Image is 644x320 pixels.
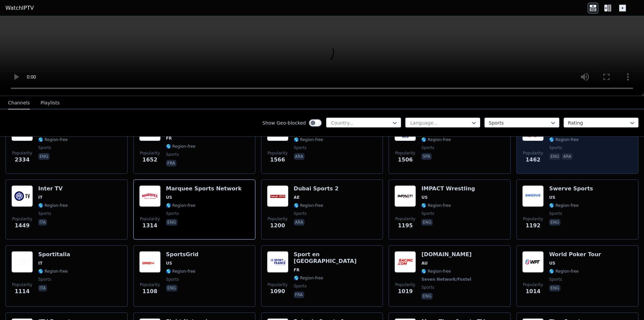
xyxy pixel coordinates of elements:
span: 🌎 Region-free [421,137,451,142]
span: US [549,195,555,200]
img: SportsGrid [139,251,161,273]
span: Popularity [140,282,160,287]
h6: IMPACT Wrestling [421,185,475,192]
span: US [421,195,427,200]
span: Popularity [395,150,415,156]
span: 🌎 Region-free [421,203,451,208]
span: AU [421,261,428,266]
h6: SportsGrid [166,251,199,258]
span: Popularity [523,150,543,156]
span: 🌎 Region-free [294,137,323,142]
span: 🌎 Region-free [294,275,323,281]
span: sports [38,211,51,216]
p: eng [38,153,50,160]
h6: Sport en [GEOGRAPHIC_DATA] [294,251,377,265]
h6: Dubai Sports 2 [294,185,339,192]
span: Popularity [12,216,32,222]
span: 🌎 Region-free [38,137,68,142]
p: eng [549,153,560,160]
span: sports [421,145,434,150]
span: 1108 [143,287,158,295]
h6: Inter TV [38,185,68,192]
p: eng [421,219,433,226]
span: Popularity [523,282,543,287]
span: 🌎 Region-free [166,269,196,274]
span: sports [549,277,562,282]
p: eng [166,219,177,226]
span: 🌎 Region-free [549,203,579,208]
span: 1449 [15,222,30,230]
span: 🌎 Region-free [549,137,579,142]
p: eng [549,285,560,291]
img: Marquee Sports Network [139,185,161,207]
span: US [166,195,172,200]
span: Popularity [140,216,160,222]
button: Channels [8,97,30,109]
img: Sport en France [267,251,288,273]
span: Popularity [523,216,543,222]
p: ara [562,153,573,160]
img: Swerve Sports [522,185,544,207]
span: sports [549,211,562,216]
p: spa [421,153,431,160]
img: World Poker Tour [522,251,544,273]
p: eng [421,293,433,300]
span: 1019 [398,287,413,295]
span: 1506 [398,156,413,164]
span: sports [166,211,179,216]
span: Popularity [268,282,288,287]
span: 🌎 Region-free [421,269,451,274]
img: Racing.com [394,251,416,273]
button: Playlists [41,97,60,109]
span: Popularity [395,216,415,222]
span: 🌎 Region-free [38,269,68,274]
span: 1566 [270,156,285,164]
a: WatchIPTV [5,4,34,12]
span: 🌎 Region-free [549,269,579,274]
span: 1314 [143,222,158,230]
span: sports [38,277,51,282]
span: 1462 [526,156,541,164]
span: sports [421,211,434,216]
p: ara [294,153,305,160]
h6: [DOMAIN_NAME] [421,251,473,258]
span: sports [421,285,434,290]
span: Popularity [268,150,288,156]
label: Show Geo-blocked [262,120,306,126]
span: sports [294,145,307,150]
h6: World Poker Tour [549,251,601,258]
span: 🌎 Region-free [166,203,196,208]
span: sports [38,145,51,150]
span: 1200 [270,222,285,230]
span: Popularity [140,150,160,156]
span: Popularity [395,282,415,287]
span: Popularity [12,282,32,287]
img: Inter TV [11,185,33,207]
span: sports [166,152,179,157]
span: AE [294,195,300,200]
span: sports [294,211,307,216]
p: ita [38,285,47,291]
span: 1090 [270,287,285,295]
span: 1195 [398,222,413,230]
p: fra [166,160,176,167]
p: eng [166,285,177,291]
span: sports [166,277,179,282]
p: ara [294,219,305,226]
span: 1014 [526,287,541,295]
span: 🌎 Region-free [38,203,68,208]
p: eng [549,219,560,226]
span: Seven Network/Foxtel [421,277,471,282]
span: 1114 [15,287,30,295]
img: IMPACT Wrestling [394,185,416,207]
span: Popularity [268,216,288,222]
span: 1652 [143,156,158,164]
span: IT [38,261,43,266]
span: sports [294,283,307,289]
img: Sportitalia [11,251,33,273]
span: US [166,261,172,266]
span: sports [549,145,562,150]
span: 2334 [15,156,30,164]
span: Popularity [12,150,32,156]
h6: Swerve Sports [549,185,593,192]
